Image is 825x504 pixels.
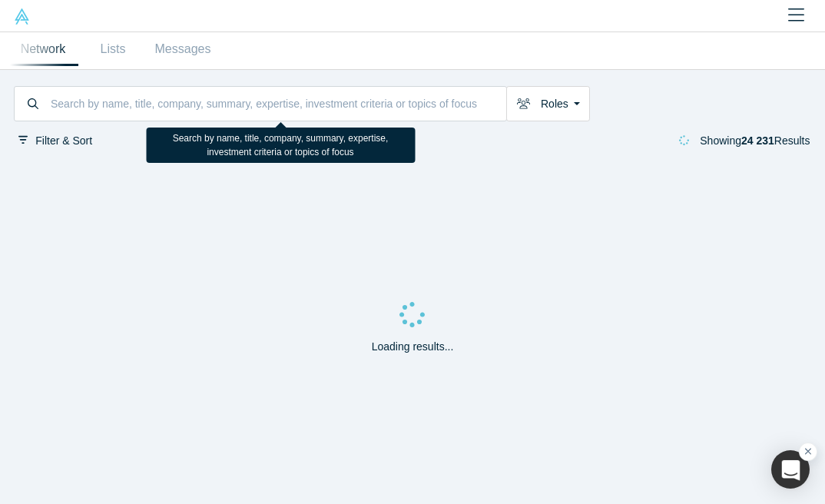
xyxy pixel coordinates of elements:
button: Roles [506,86,590,121]
strong: 24 231 [741,134,774,147]
a: Lists [78,32,148,66]
img: Alchemist Vault Logo [14,8,30,25]
a: Messages [148,32,218,66]
p: Loading results... [372,339,454,355]
a: Network [8,32,78,66]
input: Search by name, title, company, summary, expertise, investment criteria or topics of focus [49,88,506,119]
span: Filter & Sort [35,134,92,147]
button: Filter & Sort [14,132,98,150]
span: Showing Results [700,134,810,147]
